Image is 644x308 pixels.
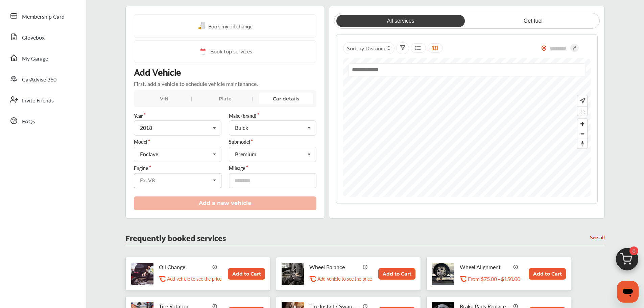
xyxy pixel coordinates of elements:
a: Glovebox [6,28,79,46]
iframe: Button to launch messaging window [617,281,639,303]
a: FAQs [6,112,79,129]
img: cart_icon.3d0951e8.svg [611,245,643,277]
img: location_vector_orange.38f05af8.svg [541,45,547,51]
div: 2018 [140,125,210,131]
img: tire-wheel-balance-thumb.jpg [282,263,304,285]
a: Book top services [134,40,316,63]
span: Reset bearing to north [577,139,587,148]
span: Glovebox [22,33,45,42]
span: Book top services [210,47,252,56]
img: info_icon_vector.svg [513,264,519,269]
p: Add Vehicle [134,66,181,77]
a: Get fuel [469,15,597,27]
span: My Garage [22,54,48,63]
img: info_icon_vector.svg [212,264,218,269]
label: Submodel [229,138,316,145]
button: Zoom out [577,129,587,139]
p: Oil Change [159,264,210,270]
p: Add vehicle to see the price [317,276,372,282]
a: Book my oil change [198,21,253,30]
a: See all [590,234,605,240]
div: Car details [259,93,313,104]
label: Model [134,138,221,145]
p: Add vehicle to see the price [167,276,221,282]
label: Mileage [229,165,316,171]
a: All services [336,15,465,27]
img: cal_icon.0803b883.svg [198,47,207,56]
span: Book my oil change [208,21,253,30]
a: Invite Friends [6,91,79,109]
div: Plate [198,93,252,104]
button: Add to Cart [228,268,265,280]
div: Buick [235,125,305,131]
img: info_icon_vector.svg [363,264,368,269]
button: Zoom in [577,119,587,129]
span: FAQs [22,117,35,126]
a: Membership Card [6,7,79,25]
label: Year [134,112,221,119]
p: First, add a vehicle to schedule vehicle maintenance. [134,80,258,88]
p: Wheel Alignment [460,264,510,270]
button: Reset bearing to north [577,139,587,148]
img: recenter.ce011a49.svg [578,97,586,104]
div: Premium [235,151,305,157]
img: oil-change-thumb.jpg [131,263,153,285]
div: Ex. V8 [140,177,210,183]
span: 0 [629,246,638,255]
span: Zoom out [577,129,587,139]
a: CarAdvise 360 [6,70,79,88]
span: Distance [365,44,386,52]
span: CarAdvise 360 [22,75,56,84]
p: Frequently booked services [125,234,226,240]
span: Membership Card [22,13,65,21]
button: Add to Cart [378,268,415,280]
label: Engine [134,165,221,171]
div: Enclave [140,151,210,157]
p: From $75.00 - $150.00 [468,276,520,282]
img: oil-change.e5047c97.svg [198,22,207,30]
canvas: Map [343,58,591,197]
img: wheel-alignment-thumb.jpg [432,263,454,285]
a: My Garage [6,49,79,67]
label: Make (brand) [229,112,316,119]
div: VIN [137,93,191,104]
span: Sort by : [347,44,386,52]
p: Wheel Balance [309,264,360,270]
span: Invite Friends [22,96,54,105]
button: Add to Cart [529,268,566,280]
